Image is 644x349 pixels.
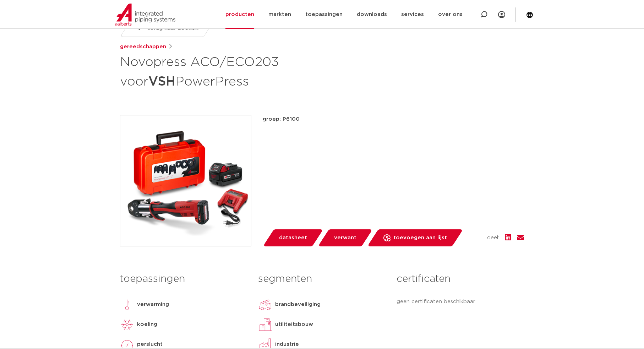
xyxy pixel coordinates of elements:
[120,54,387,92] h1: Novopress ACO/ECO203 voor PowerPress
[263,115,524,124] p: groep: P6100
[120,43,166,51] a: gereedschappen
[120,317,134,332] img: koeling
[487,234,499,242] span: deel:
[397,272,524,286] h3: certificaten
[318,229,372,246] a: verwant
[279,232,307,244] span: datasheet
[275,300,321,309] p: brandbeveiliging
[137,320,157,329] p: koeling
[120,115,251,246] img: Product Image for Novopress ACO/ECO203 voor VSH PowerPress
[275,340,299,349] p: industrie
[148,75,175,88] strong: VSH
[334,232,356,244] span: verwant
[137,300,169,309] p: verwarming
[137,340,163,349] p: perslucht
[120,298,134,312] img: verwarming
[397,298,524,306] p: geen certificaten beschikbaar
[120,272,247,286] h3: toepassingen
[258,272,386,286] h3: segmenten
[393,232,447,244] span: toevoegen aan lijst
[258,317,272,332] img: utiliteitsbouw
[258,298,272,312] img: brandbeveiliging
[263,229,323,246] a: datasheet
[275,320,313,329] p: utiliteitsbouw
